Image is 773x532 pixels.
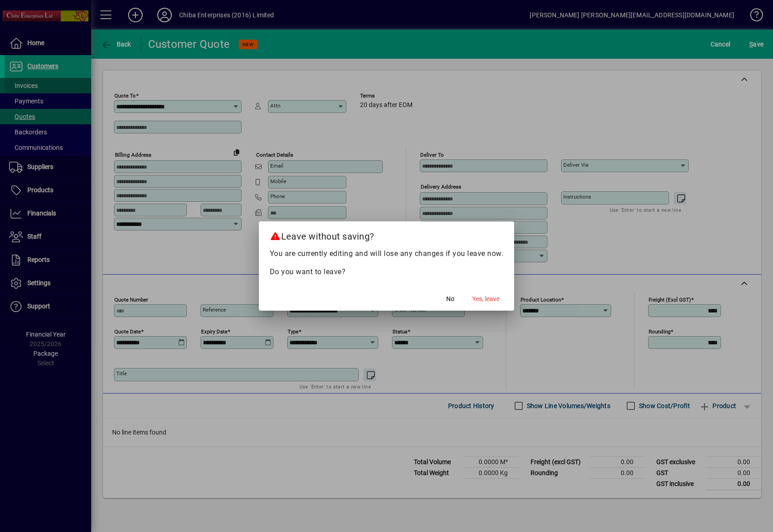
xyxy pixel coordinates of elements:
span: Yes, leave [472,294,500,304]
button: Yes, leave [469,291,503,307]
h2: Leave without saving? [259,221,515,248]
p: You are currently editing and will lose any changes if you leave now. [270,248,504,259]
button: No [436,291,465,307]
p: Do you want to leave? [270,266,504,277]
span: No [446,294,454,304]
